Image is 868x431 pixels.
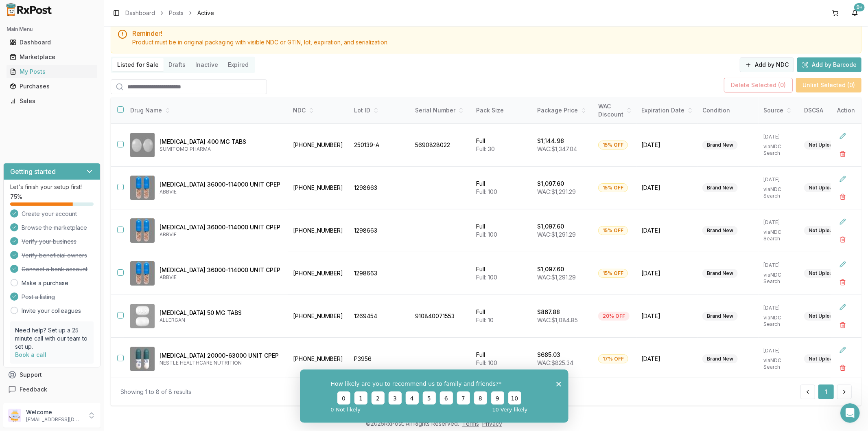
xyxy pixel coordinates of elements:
[537,106,588,114] div: Package Price
[835,318,850,332] button: Delete
[15,326,89,351] p: Need help? Set up a 25 minute call with our team to set up.
[22,293,55,301] span: Post a listing
[3,367,101,382] button: Support
[112,58,164,71] button: Listed for Sale
[160,266,282,274] p: [MEDICAL_DATA] 36000-114000 UNIT CPEP
[125,9,214,17] nav: breadcrumb
[476,145,495,152] span: Full: 30
[537,180,564,188] p: $1,097.60
[641,141,693,149] span: [DATE]
[160,360,282,366] p: NESTLE HEALTHCARE NUTRITION
[3,65,101,78] button: My Posts
[476,274,497,281] span: Full: 100
[471,97,532,124] th: Pack Size
[799,97,860,124] th: DSCSA
[160,146,282,152] p: SUMITOMO PHARMA
[804,226,847,235] div: Not Uploaded
[130,176,155,200] img: Creon 36000-114000 UNIT CPEP
[471,338,532,380] td: Full
[354,106,405,114] div: Lot ID
[410,295,471,338] td: 910840071553
[763,229,794,242] p: via NDC Search
[132,38,855,46] div: Product must be in original packaging with visible NDC or GTIN, lot, expiration, and serialization.
[598,312,630,321] div: 20% OFF
[20,385,47,394] span: Feedback
[300,369,568,423] iframe: Survey from RxPost
[130,304,155,328] img: Ubrelvy 50 MG TABS
[598,269,628,278] div: 15% OFF
[804,354,847,363] div: Not Uploaded
[10,97,94,105] div: Sales
[26,408,83,416] p: Welcome
[482,420,502,427] a: Privacy
[854,3,865,11] div: 9+
[763,357,794,370] p: via NDC Search
[848,7,861,20] button: 9+
[349,252,410,295] td: 1298663
[641,269,693,277] span: [DATE]
[160,138,282,146] p: [MEDICAL_DATA] 400 MG TABS
[3,51,101,64] button: Marketplace
[22,265,87,273] span: Connect a bank account
[3,382,101,397] button: Feedback
[763,347,794,354] p: [DATE]
[818,385,834,399] button: 1
[835,189,850,204] button: Delete
[130,261,155,286] img: Creon 36000-114000 UNIT CPEP
[835,129,850,143] button: Edit
[831,97,861,124] th: Action
[3,95,101,108] button: Sales
[8,409,21,422] img: User avatar
[641,106,693,114] div: Expiration Date
[349,338,410,380] td: P3956
[415,106,466,114] div: Serial Number
[598,102,632,119] div: WAC Discount
[22,279,68,287] a: Make a purchase
[641,184,693,192] span: [DATE]
[15,351,46,358] a: Book a call
[22,307,81,315] a: Invite your colleagues
[740,57,794,72] button: Add by NDC
[835,147,850,161] button: Delete
[164,58,190,71] button: Drafts
[3,36,101,49] button: Dashboard
[537,351,560,359] p: $685.03
[598,183,628,192] div: 15% OFF
[641,312,693,320] span: [DATE]
[130,133,155,157] img: Aptiom 400 MG TABS
[598,354,628,363] div: 17% OFF
[349,167,410,209] td: 1298663
[190,58,223,71] button: Inactive
[641,355,693,363] span: [DATE]
[7,35,97,50] a: Dashboard
[197,9,214,17] span: Active
[835,343,850,357] button: Edit
[804,312,847,321] div: Not Uploaded
[702,354,738,363] div: Brand New
[537,145,577,152] span: WAC: $1,347.04
[697,97,759,124] th: Condition
[763,143,794,156] p: via NDC Search
[537,274,576,281] span: WAC: $1,291.29
[160,352,282,360] p: [MEDICAL_DATA] 20000-63000 UNIT CPEP
[471,167,532,209] td: Full
[835,214,850,229] button: Edit
[598,226,628,235] div: 15% OFF
[10,167,56,176] h3: Getting started
[763,314,794,328] p: via NDC Search
[288,295,349,338] td: [PHONE_NUMBER]
[537,231,576,238] span: WAC: $1,291.29
[804,269,847,278] div: Not Uploaded
[125,9,155,17] a: Dashboard
[763,262,794,268] p: [DATE]
[476,317,494,323] span: Full: 10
